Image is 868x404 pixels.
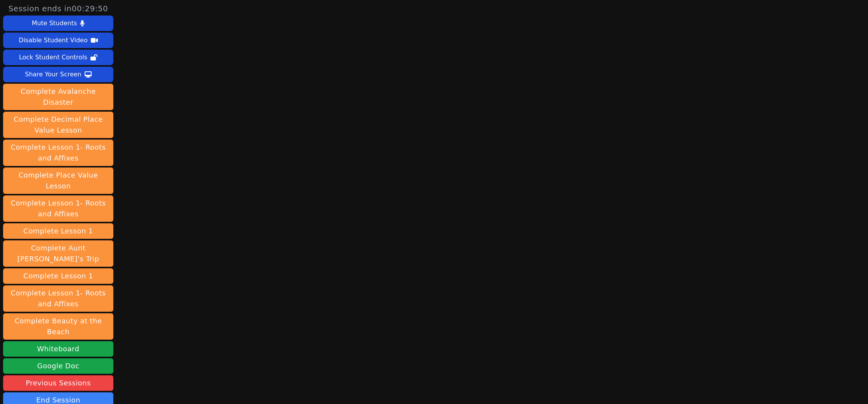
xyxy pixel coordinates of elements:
[3,140,113,166] button: Complete Lesson 1- Roots and Affixes
[3,16,113,31] button: Mute Students
[3,67,113,82] button: Share Your Screen
[25,68,82,81] div: Share Your Screen
[19,51,87,64] div: Lock Student Controls
[3,33,113,48] button: Disable Student Video
[3,375,113,391] a: Previous Sessions
[3,268,113,284] button: Complete Lesson 1
[3,84,113,110] button: Complete Avalanche Disaster
[3,285,113,312] button: Complete Lesson 1- Roots and Affixes
[3,358,113,374] a: Google Doc
[3,167,113,194] button: Complete Place Value Lesson
[3,112,113,138] button: Complete Decimal Place Value Lesson
[72,4,108,13] time: 00:29:50
[9,3,108,14] span: Session ends in
[3,195,113,222] button: Complete Lesson 1- Roots and Affixes
[32,17,77,29] div: Mute Students
[3,240,113,267] button: Complete Aunt [PERSON_NAME]'s Trip
[3,50,113,65] button: Lock Student Controls
[3,341,113,357] button: Whiteboard
[19,34,87,47] div: Disable Student Video
[3,313,113,340] button: Complete Beauty at the Beach
[3,223,113,239] button: Complete Lesson 1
